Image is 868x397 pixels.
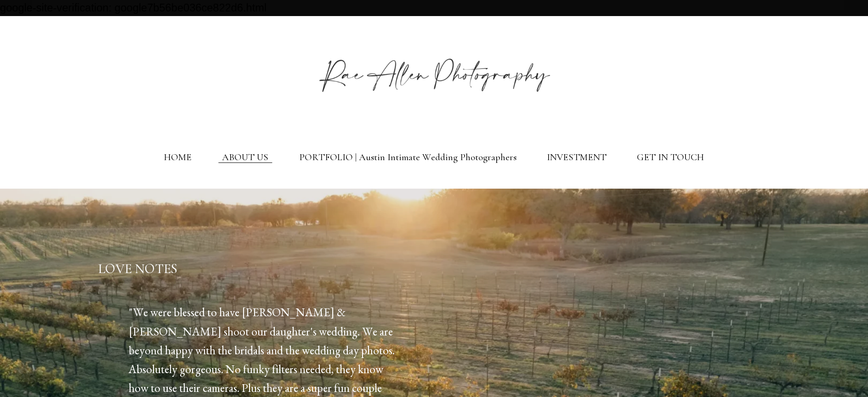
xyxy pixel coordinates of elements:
[164,151,192,163] a: HOME
[637,151,704,163] a: GET IN TOUCH
[299,151,516,163] a: PORTFOLIO | Austin Intimate Wedding Photographers
[547,151,607,163] a: INVESTMENT
[222,151,268,163] a: ABOUT US
[98,261,403,278] h2: LOVE NOTES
